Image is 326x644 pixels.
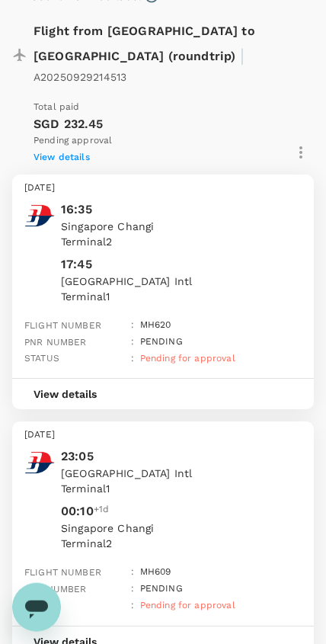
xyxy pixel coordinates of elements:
[61,234,302,249] p: Terminal 2
[34,101,80,112] span: Total paid
[34,152,90,162] span: View details
[24,200,55,231] img: Malaysia Airlines
[140,319,171,330] span: MH 620
[131,583,134,594] span: :
[61,289,302,304] p: Terminal 1
[94,502,109,521] span: +1d
[24,320,101,331] span: Flight number
[24,428,302,443] p: [DATE]
[34,133,129,149] span: Pending approval
[61,219,302,234] p: Singapore Changi
[131,353,134,364] span: :
[140,600,235,610] span: Pending for approval
[131,566,134,577] span: :
[24,584,87,594] span: PNR number
[131,319,134,330] span: :
[61,255,92,274] p: 17:45
[24,353,59,364] span: Status
[61,200,302,219] p: 16:35
[61,481,302,496] p: Terminal 1
[34,22,285,86] p: Flight from [GEOGRAPHIC_DATA] to [GEOGRAPHIC_DATA] (roundtrip)
[34,115,288,133] p: SGD 232.45
[34,71,126,83] span: A20250929214513
[140,583,183,594] span: pending
[24,567,101,578] span: Flight number
[240,45,244,66] span: |
[131,600,134,610] span: :
[24,337,87,348] span: PNR number
[61,502,94,521] p: 00:10
[61,274,302,289] p: [GEOGRAPHIC_DATA] Intl
[140,566,171,577] span: MH 609
[131,336,134,347] span: :
[61,466,302,481] p: [GEOGRAPHIC_DATA] Intl
[12,583,61,632] iframe: Button to launch messaging window
[61,447,302,466] p: 23:05
[61,536,302,551] p: Terminal 2
[24,181,302,196] p: [DATE]
[140,336,183,347] span: pending
[140,353,235,364] span: Pending for approval
[61,521,302,536] p: Singapore Changi
[24,447,55,478] img: Malaysia Airlines
[12,379,118,409] button: View details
